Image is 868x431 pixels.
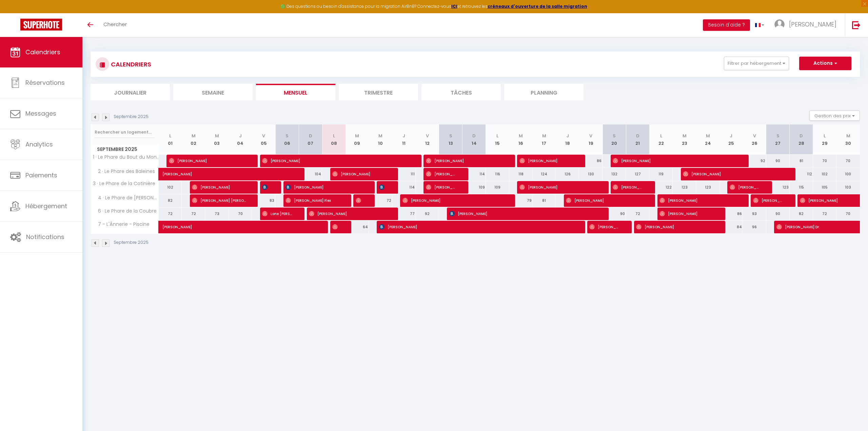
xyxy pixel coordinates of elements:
[426,168,457,180] span: [PERSON_NAME]
[579,155,603,167] div: 86
[626,208,649,220] div: 72
[285,194,340,207] span: [PERSON_NAME] Flex
[159,194,182,207] div: 82
[262,181,270,194] span: [PERSON_NAME]
[252,124,275,155] th: 05
[659,207,714,220] span: [PERSON_NAME]
[519,133,523,139] abbr: M
[519,181,597,194] span: [PERSON_NAME]
[205,208,229,220] div: 73
[169,133,171,139] abbr: L
[486,181,509,194] div: 109
[92,194,160,202] span: 4 · Le Phare de [PERSON_NAME]
[556,168,579,180] div: 126
[392,208,416,220] div: 77
[486,168,509,180] div: 116
[25,202,67,210] span: Hébergement
[239,133,242,139] abbr: J
[25,109,56,118] span: Messages
[743,155,766,167] div: 92
[378,133,382,139] abbr: M
[719,221,743,233] div: 84
[215,133,219,139] abbr: M
[769,13,845,37] a: ... [PERSON_NAME]
[333,133,335,139] abbr: L
[649,168,673,180] div: 119
[299,124,322,155] th: 07
[426,181,457,194] span: [PERSON_NAME]
[800,194,847,207] span: [PERSON_NAME]
[519,154,574,167] span: [PERSON_NAME]
[339,84,418,100] li: Trimestre
[472,133,476,139] abbr: D
[790,181,813,194] div: 115
[673,181,696,194] div: 123
[719,124,743,155] th: 25
[426,133,429,139] abbr: V
[159,168,182,181] a: [PERSON_NAME]
[730,133,732,139] abbr: J
[392,181,416,194] div: 114
[369,194,392,207] div: 72
[91,144,158,154] span: Septembre 2025
[416,124,439,155] th: 12
[813,124,836,155] th: 29
[626,124,649,155] th: 21
[753,194,784,207] span: [PERSON_NAME]
[92,168,157,175] span: 2 · Le Phare des Baleines
[776,220,839,233] span: [PERSON_NAME] Dr.
[162,217,271,230] span: [PERSON_NAME]
[439,124,462,155] th: 13
[836,124,860,155] th: 30
[309,207,387,220] span: [PERSON_NAME]
[636,133,639,139] abbr: D
[813,208,836,220] div: 72
[159,208,182,220] div: 72
[813,155,836,167] div: 70
[683,133,687,139] abbr: M
[789,20,836,28] span: [PERSON_NAME]
[92,181,155,186] span: 3 · Le Phare de la Cotinière
[603,168,626,180] div: 132
[402,133,405,139] abbr: J
[426,154,504,167] span: [PERSON_NAME]
[566,194,644,207] span: [PERSON_NAME]
[252,194,275,207] div: 83
[836,208,860,220] div: 70
[462,168,486,180] div: 114
[488,3,587,9] a: créneaux d'ouverture de la salle migration
[392,168,416,180] div: 111
[809,111,860,121] button: Gestion des prix
[256,84,335,100] li: Mensuel
[91,84,170,100] li: Journalier
[509,168,533,180] div: 118
[159,221,182,234] a: [PERSON_NAME]
[790,124,813,155] th: 28
[613,181,644,194] span: [PERSON_NAME]
[813,181,836,194] div: 105
[346,124,369,155] th: 09
[566,133,569,139] abbr: J
[790,208,813,220] div: 82
[379,181,387,194] span: [PERSON_NAME]
[369,124,392,155] th: 10
[776,133,780,139] abbr: S
[509,124,533,155] th: 16
[355,133,359,139] abbr: M
[114,239,149,246] p: Septembre 2025
[636,220,714,233] span: [PERSON_NAME]
[285,133,289,139] abbr: S
[626,168,649,180] div: 127
[95,126,155,138] input: Rechercher un logement...
[192,133,196,139] abbr: M
[169,154,247,167] span: [PERSON_NAME]
[402,194,504,207] span: [PERSON_NAME]
[98,13,132,37] a: Chercher
[229,208,252,220] div: 70
[25,140,53,149] span: Analytics
[379,220,574,233] span: [PERSON_NAME]
[451,3,457,9] a: ICI
[114,114,149,120] p: Septembre 2025
[309,133,312,139] abbr: D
